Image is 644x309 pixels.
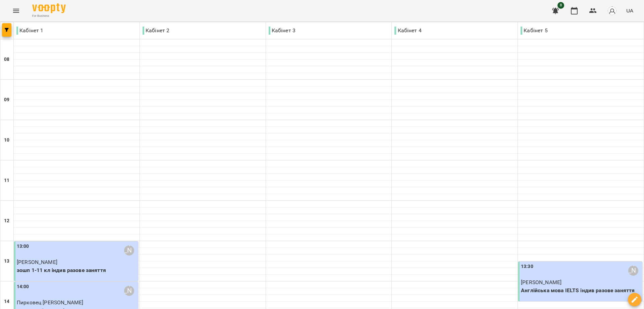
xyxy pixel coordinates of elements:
h6: 10 [4,137,9,144]
button: UA [624,4,636,17]
p: Кабінет 1 [16,27,43,35]
p: Кабінет 4 [394,27,421,35]
span: [PERSON_NAME] [521,279,561,285]
span: Пирковец [PERSON_NAME] [17,299,83,306]
label: 13:30 [521,263,533,270]
h6: 13 [4,258,9,265]
h6: 12 [4,217,9,225]
p: Кабінет 2 [143,27,169,35]
div: Костєєва Марина Станіславівна [628,266,638,276]
button: Menu [8,3,24,19]
label: 14:00 [17,283,29,291]
img: avatar_s.png [607,6,617,15]
div: Тагунова Анастасія Костянтинівна [124,245,134,256]
p: Кабінет 3 [269,27,296,35]
span: 8 [557,2,564,9]
p: Кабінет 5 [521,27,547,35]
p: Англійська мова IELTS індив разове заняття [521,286,641,295]
span: For Business [32,14,66,18]
h6: 14 [4,298,9,305]
h6: 11 [4,177,9,184]
h6: 08 [4,56,9,63]
div: Тагунова Анастасія Костянтинівна [124,286,134,296]
h6: 09 [4,96,9,104]
span: [PERSON_NAME] [17,259,57,265]
span: UA [626,7,633,14]
p: зошп 1-11 кл індив разове заняття [17,266,137,274]
label: 13:00 [17,243,29,250]
img: Voopty Logo [32,3,66,13]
